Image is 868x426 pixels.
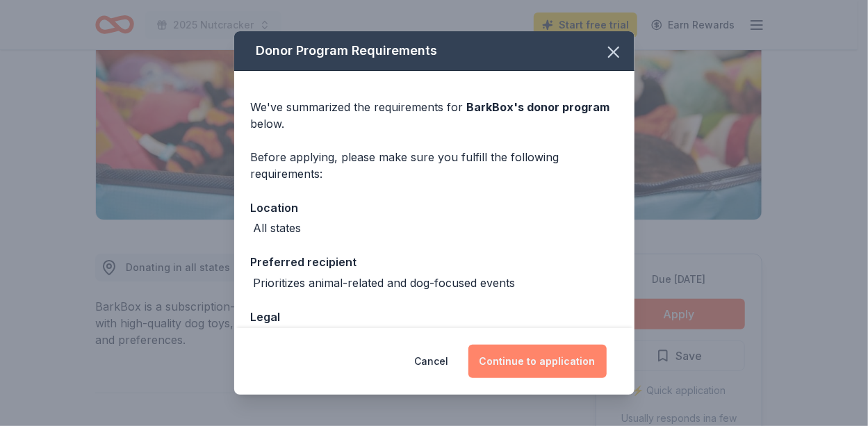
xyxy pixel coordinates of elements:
[468,345,607,378] button: Continue to application
[254,275,516,291] div: Prioritizes animal-related and dog-focused events
[251,253,618,271] div: Preferred recipient
[251,199,618,217] div: Location
[251,149,618,182] div: Before applying, please make sure you fulfill the following requirements:
[251,308,618,326] div: Legal
[415,345,449,378] button: Cancel
[254,220,302,236] div: All states
[251,99,618,132] div: We've summarized the requirements for below.
[234,31,634,71] div: Donor Program Requirements
[467,100,610,114] span: BarkBox 's donor program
